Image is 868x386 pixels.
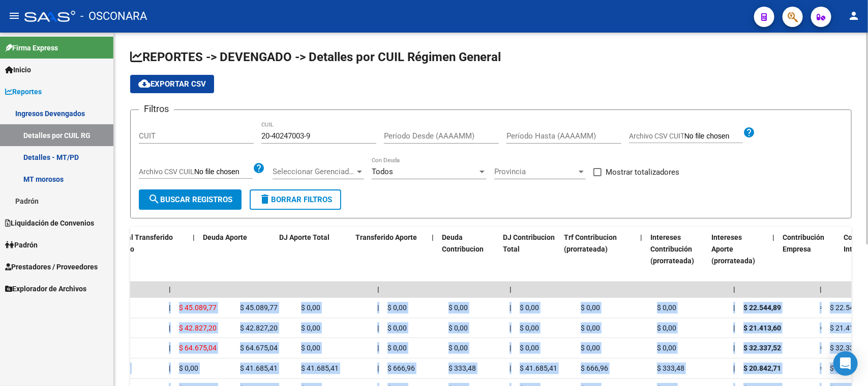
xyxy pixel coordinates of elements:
span: $ 0,00 [581,324,600,332]
span: | [733,285,735,293]
span: $ 666,96 [581,364,608,372]
datatable-header-cell: | [768,227,779,283]
span: | [510,344,511,352]
datatable-header-cell: | [189,227,199,283]
span: Inicio [5,64,31,75]
span: Trf Contribucion (prorrateada) [564,233,617,253]
span: | [640,233,642,241]
span: $ 64.675,04 [240,344,278,352]
button: Exportar CSV [130,75,214,93]
span: = [820,364,824,372]
span: $ 0,00 [657,324,676,332]
span: $ 0,00 [581,304,600,312]
span: $ 0,00 [448,304,468,312]
datatable-header-cell: Deuda Contribucion [438,227,499,283]
span: $ 0,00 [657,304,676,312]
span: = [820,344,824,352]
mat-icon: delete [259,193,271,205]
span: Archivo CSV CUIL [139,168,194,176]
span: Intereses Aporte (prorrateada) [711,233,755,265]
span: DJ Contribucion Total [503,233,555,253]
span: | [377,285,379,293]
span: $ 0,00 [301,344,320,352]
span: $ 333,48 [657,364,684,372]
span: | [169,364,170,372]
datatable-header-cell: | [428,227,438,283]
span: | [510,364,511,372]
span: | [820,285,822,293]
span: $ 0,00 [520,324,539,332]
span: Contribución Empresa [783,233,824,253]
span: $ 42.827,20 [240,324,278,332]
span: $ 0,00 [448,324,468,332]
h3: Filtros [139,102,174,116]
datatable-header-cell: DJ Contribucion Total [499,227,560,283]
span: Intereses Contribución (prorrateada) [650,233,694,265]
span: | [733,324,735,332]
span: | [510,285,512,293]
span: | [733,304,735,312]
span: | [510,324,511,332]
datatable-header-cell: Total Transferido Bruto [112,227,189,283]
mat-icon: cloud_download [138,77,151,90]
span: $ 0,00 [179,364,198,372]
datatable-header-cell: Intereses Aporte (prorrateada) [707,227,768,283]
span: Prestadores / Proveedores [5,261,98,272]
span: Deuda Aporte [203,233,247,241]
span: $ 0,00 [520,344,539,352]
span: Borrar Filtros [259,195,332,204]
mat-icon: person [848,10,860,22]
span: $ 0,00 [581,344,600,352]
span: $ 32.337,52 [830,344,867,352]
span: $ 41.685,41 [240,364,278,372]
span: Transferido Aporte [355,233,417,241]
span: | [377,324,379,332]
span: $ 32.337,52 [743,344,781,352]
span: Firma Express [5,42,58,53]
span: Provincia [494,167,577,176]
span: Liquidación de Convenios [5,217,94,229]
span: | [193,233,195,241]
span: Reportes [5,86,42,97]
span: | [377,364,379,372]
span: | [169,285,171,293]
span: $ 666,96 [387,364,415,372]
button: Borrar Filtros [250,189,341,210]
span: $ 0,00 [657,344,676,352]
span: $ 333,48 [448,364,476,372]
span: $ 64.675,04 [179,344,217,352]
button: Buscar Registros [139,189,242,210]
div: Open Intercom Messenger [833,351,858,376]
span: $ 20.842,71 [830,364,867,372]
span: Explorador de Archivos [5,283,86,294]
span: Seleccionar Gerenciador [273,167,355,176]
span: Exportar CSV [138,79,206,89]
span: Deuda Contribucion [442,233,484,253]
span: | [510,304,511,312]
span: REPORTES -> DEVENGADO -> Detalles por CUIL Régimen General [130,50,501,64]
span: Todos [372,167,393,176]
mat-icon: help [253,162,265,174]
datatable-header-cell: Contribución Empresa [779,227,840,283]
datatable-header-cell: Transferido Aporte [351,227,428,283]
span: | [772,233,774,241]
span: $ 22.544,89 [743,304,781,312]
span: - OSCONARA [80,5,147,27]
input: Archivo CSV CUIL [194,168,253,177]
span: | [377,304,379,312]
mat-icon: help [743,126,755,139]
span: | [377,344,379,352]
span: $ 0,00 [301,304,320,312]
span: $ 45.089,77 [240,304,278,312]
span: $ 0,00 [448,344,468,352]
span: $ 20.842,71 [743,364,781,372]
span: | [169,324,170,332]
span: Buscar Registros [148,195,232,204]
span: $ 0,00 [387,324,407,332]
span: $ 45.089,77 [179,304,217,312]
span: $ 21.413,60 [743,324,781,332]
span: $ 0,00 [387,304,407,312]
span: $ 0,00 [301,324,320,332]
span: $ 41.685,41 [520,364,557,372]
mat-icon: search [148,193,160,205]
